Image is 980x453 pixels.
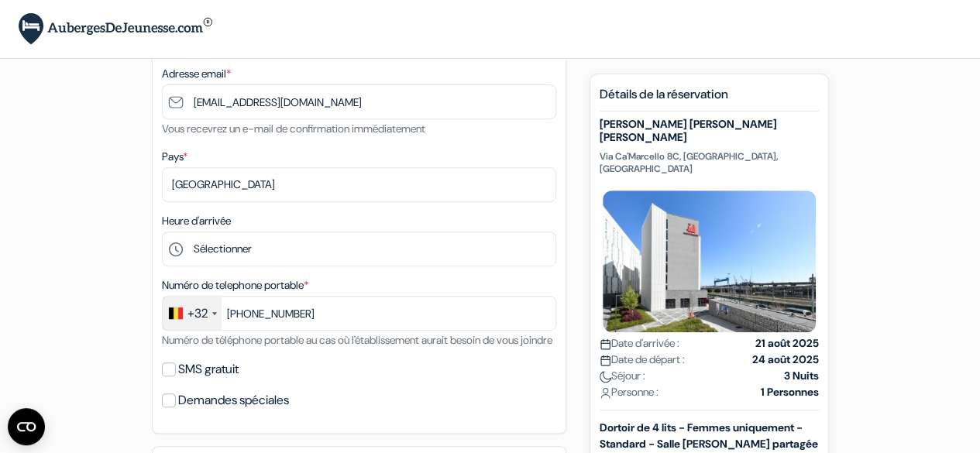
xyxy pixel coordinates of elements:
[600,387,611,399] img: user_icon.svg
[162,296,556,331] input: 470 12 34 56
[600,384,658,400] span: Personne :
[162,213,231,229] label: Heure d'arrivée
[600,368,645,384] span: Séjour :
[162,149,187,165] label: Pays
[600,371,611,383] img: moon.svg
[178,359,239,380] label: SMS gratuit
[162,84,556,119] input: Entrer adresse e-mail
[600,352,685,368] span: Date de départ :
[600,338,611,350] img: calendar.svg
[752,352,819,368] strong: 24 août 2025
[178,390,289,411] label: Demandes spéciales
[600,335,679,352] span: Date d'arrivée :
[600,420,818,451] b: Dortoir de 4 lits - Femmes uniquement - Standard - Salle [PERSON_NAME] partagée
[19,13,212,45] img: AubergesDeJeunesse.com
[600,87,819,112] h5: Détails de la réservation
[8,408,45,445] button: Ouvrir le widget CMP
[187,304,208,323] div: +32
[755,335,819,352] strong: 21 août 2025
[761,384,819,400] strong: 1 Personnes
[600,118,819,144] h5: [PERSON_NAME] [PERSON_NAME] [PERSON_NAME]
[600,150,819,175] p: Via Ca'Marcello 8C, [GEOGRAPHIC_DATA], [GEOGRAPHIC_DATA]
[162,277,308,293] label: Numéro de telephone portable
[600,355,611,366] img: calendar.svg
[162,122,425,136] small: Vous recevrez un e-mail de confirmation immédiatement
[784,368,819,384] strong: 3 Nuits
[162,333,552,347] small: Numéro de téléphone portable au cas où l'établissement aurait besoin de vous joindre
[162,66,231,82] label: Adresse email
[163,297,222,330] div: Belgium (België): +32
